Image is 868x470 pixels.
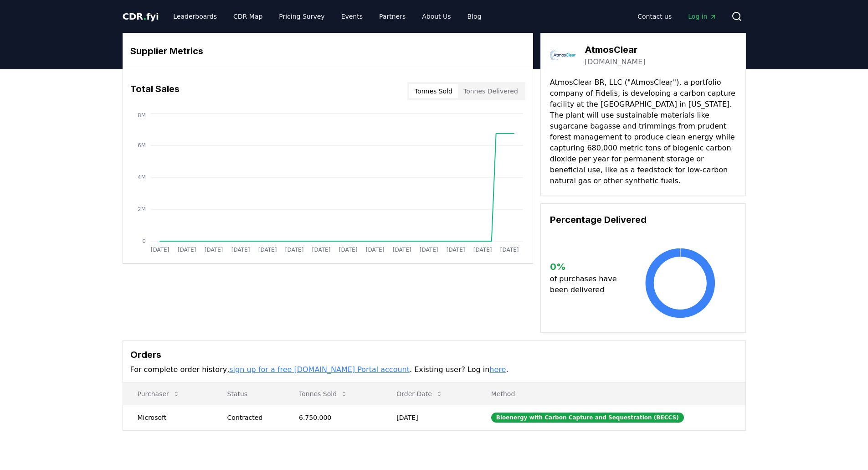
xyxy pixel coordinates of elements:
[409,84,458,98] button: Tonnes Sold
[630,8,724,25] nav: Main
[123,405,213,430] td: Microsoft
[123,10,159,23] a: CDR.fyi
[258,247,277,253] tspan: [DATE]
[292,385,355,403] button: Tonnes Sold
[382,405,477,430] td: [DATE]
[272,8,332,25] a: Pricing Survey
[284,405,382,430] td: 6.750.000
[500,247,519,253] tspan: [DATE]
[392,247,411,253] tspan: [DATE]
[227,413,277,422] div: Contracted
[415,8,458,25] a: About Us
[585,57,646,67] a: [DOMAIN_NAME]
[630,8,679,25] a: Contact us
[372,8,413,25] a: Partners
[550,260,624,274] h3: 0 %
[550,213,736,227] h3: Percentage Delivered
[491,413,684,423] div: Bioenergy with Carbon Capture and Sequestration (BECCS)
[688,12,716,21] span: Log in
[484,389,738,398] p: Method
[130,44,525,58] h3: Supplier Metrics
[446,247,465,253] tspan: [DATE]
[166,8,488,25] nav: Main
[550,77,736,186] p: AtmosClear BR, LLC ("AtmosClear"), a portfolio company of Fidelis, is developing a carbon capture...
[231,247,250,253] tspan: [DATE]
[419,247,438,253] tspan: [DATE]
[334,8,370,25] a: Events
[550,274,624,295] p: of purchases have been delivered
[204,247,223,253] tspan: [DATE]
[229,365,410,374] a: sign up for a free [DOMAIN_NAME] Portal account
[458,84,524,98] button: Tonnes Delivered
[138,112,146,119] tspan: 8M
[389,385,450,403] button: Order Date
[365,247,384,253] tspan: [DATE]
[339,247,357,253] tspan: [DATE]
[138,142,146,149] tspan: 6M
[220,389,277,398] p: Status
[312,247,330,253] tspan: [DATE]
[166,8,224,25] a: Leaderboards
[123,11,159,22] span: CDR fyi
[130,82,180,100] h3: Total Sales
[226,8,270,25] a: CDR Map
[177,247,196,253] tspan: [DATE]
[460,8,489,25] a: Blog
[130,348,738,362] h3: Orders
[489,365,506,374] a: here
[138,206,146,212] tspan: 2M
[143,11,146,22] span: .
[681,8,724,25] a: Log in
[130,385,187,403] button: Purchaser
[130,364,738,375] p: For complete order history, . Existing user? Log in .
[473,247,492,253] tspan: [DATE]
[138,174,146,181] tspan: 4M
[142,238,146,244] tspan: 0
[285,247,303,253] tspan: [DATE]
[550,42,575,68] img: AtmosClear-logo
[585,43,646,57] h3: AtmosClear
[150,247,169,253] tspan: [DATE]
